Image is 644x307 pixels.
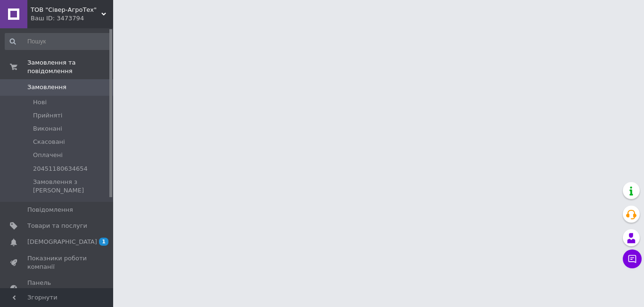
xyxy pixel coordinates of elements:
span: Показники роботи компанії [27,254,87,271]
div: Ваш ID: 3473794 [31,14,113,23]
span: Товари та послуги [27,222,87,230]
span: Замовлення [27,83,66,91]
span: 1 [99,238,108,246]
span: Прийняті [33,111,62,120]
span: Оплачені [33,151,63,159]
span: Замовлення та повідомлення [27,58,113,75]
span: Виконані [33,124,62,133]
span: Замовлення з [PERSON_NAME] [33,178,110,195]
span: Скасовані [33,138,65,146]
span: 20451180634654 [33,165,88,173]
span: Нові [33,98,47,107]
span: Повідомлення [27,206,73,214]
span: Панель управління [27,279,87,296]
input: Пошук [5,33,111,50]
span: [DEMOGRAPHIC_DATA] [27,238,97,246]
button: Чат з покупцем [623,249,642,268]
span: ТОВ "Сівер-АгроТех" [31,6,101,14]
